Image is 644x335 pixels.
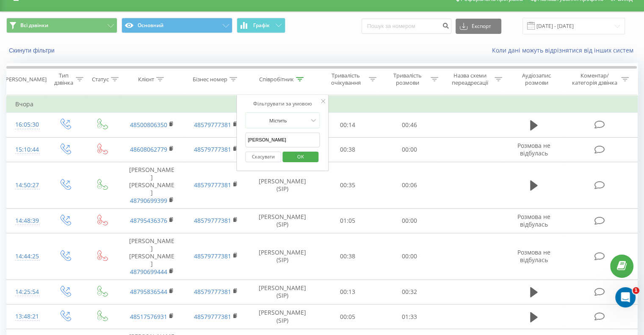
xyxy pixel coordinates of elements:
td: 00:46 [379,113,440,137]
a: 48795436376 [130,216,167,224]
td: 00:35 [317,162,379,208]
button: Експорт [456,19,501,34]
iframe: Intercom live chat [615,287,636,307]
button: OK [282,152,318,162]
a: 48790699444 [130,268,167,276]
button: Скинути фільтри [6,47,59,54]
td: 00:00 [379,137,440,162]
div: [PERSON_NAME] [4,76,47,83]
div: Тривалість очікування [325,72,367,86]
span: Розмова не відбулась [517,248,550,264]
td: [PERSON_NAME] (SIP) [248,162,317,208]
td: [PERSON_NAME] [PERSON_NAME] [120,162,184,208]
div: 16:05:30 [15,116,38,133]
span: Графік [253,22,270,28]
div: Коментар/категорія дзвінка [569,72,619,86]
a: 48579777381 [194,145,231,153]
input: Введіть значення [245,133,320,147]
td: 00:00 [379,208,440,233]
span: Розмова не відбулась [517,141,550,157]
div: 15:10:44 [15,141,38,158]
button: Скасувати [245,152,281,162]
div: Співробітник [259,76,294,83]
div: Аудіозапис розмови [512,72,561,86]
a: 48795836544 [130,288,167,296]
div: Фільтрувати за умовою [245,100,320,108]
td: [PERSON_NAME] (SIP) [248,305,317,329]
button: Основний [122,18,232,33]
div: 14:44:25 [15,248,38,265]
div: 14:25:54 [15,284,38,300]
td: 00:32 [379,280,440,304]
span: Розмова не відбулась [517,213,550,228]
div: Тривалість розмови [386,72,428,86]
td: 00:13 [317,280,379,304]
span: OK [289,150,312,163]
td: 00:38 [317,137,379,162]
td: 01:05 [317,208,379,233]
div: Статус [92,76,109,83]
div: 14:48:39 [15,213,38,229]
a: 48579777381 [194,216,231,224]
div: Назва схеми переадресації [448,72,492,86]
a: 48790699399 [130,197,167,205]
a: 48517576931 [130,313,167,321]
td: 01:33 [379,305,440,329]
a: 48579777381 [194,288,231,296]
a: 48579777381 [194,181,231,189]
td: 00:14 [317,113,379,137]
button: Всі дзвінки [6,18,117,33]
a: 48608062779 [130,145,167,153]
button: Графік [237,18,285,33]
a: Коли дані можуть відрізнятися вiд інших систем [492,46,638,54]
span: Всі дзвінки [20,22,48,29]
div: 13:48:21 [15,308,38,325]
td: [PERSON_NAME] (SIP) [248,280,317,304]
td: 00:06 [379,162,440,208]
div: Тип дзвінка [53,72,73,86]
a: 48579777381 [194,252,231,260]
a: 48579777381 [194,313,231,321]
td: [PERSON_NAME] [PERSON_NAME] [120,233,184,280]
span: 1 [633,287,639,294]
div: Клієнт [138,76,154,83]
div: Бізнес номер [193,76,227,83]
a: 48500806350 [130,121,167,129]
td: 00:05 [317,305,379,329]
a: 48579777381 [194,121,231,129]
td: Вчора [7,96,638,113]
td: [PERSON_NAME] (SIP) [248,233,317,280]
div: 14:50:27 [15,177,38,194]
input: Пошук за номером [362,19,451,34]
td: 00:00 [379,233,440,280]
td: 00:38 [317,233,379,280]
td: [PERSON_NAME] (SIP) [248,208,317,233]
